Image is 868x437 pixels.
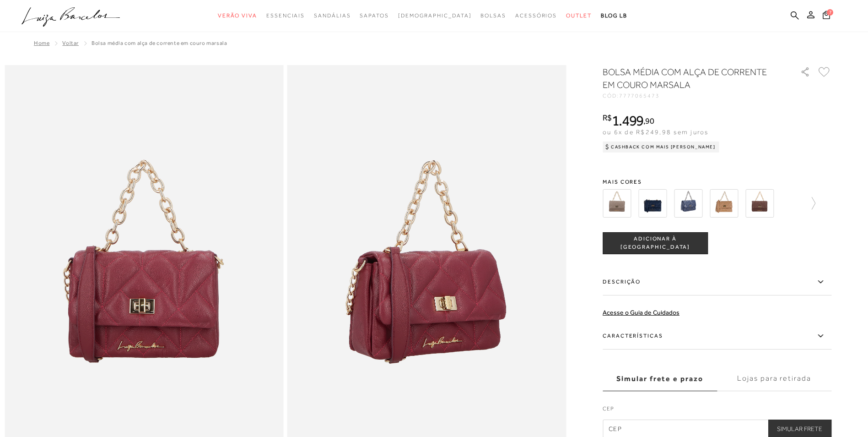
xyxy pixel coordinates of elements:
img: BOLSA MÉDIA ALÇA CORRENTE AZUL [638,189,667,218]
i: , [643,117,654,125]
span: BOLSA MÉDIA COM ALÇA DE CORRENTE EM COURO MARSALA [92,40,227,46]
span: Essenciais [266,12,305,19]
span: Outlet [566,12,592,19]
label: CEP [603,404,831,417]
label: Simular frete e prazo [603,366,717,391]
a: noSubCategoriesText [515,7,557,24]
span: ou 6x de R$249,98 sem juros [603,128,708,136]
label: Descrição [603,269,831,295]
a: BLOG LB [601,7,627,24]
div: CÓD: [603,93,786,98]
a: noSubCategoriesText [266,7,305,24]
a: noSubCategoriesText [398,7,472,24]
span: Verão Viva [218,12,257,19]
span: [DEMOGRAPHIC_DATA] [398,12,472,19]
span: 90 [645,116,654,126]
i: R$ [603,114,612,122]
span: Sapatos [360,12,388,19]
span: BLOG LB [601,12,627,19]
span: 7777065473 [619,93,660,99]
img: BOLSA MÉDIA ALÇA CORRENTE AZUL MARINHO [674,189,702,218]
a: noSubCategoriesText [480,7,506,24]
a: noSubCategoriesText [314,7,350,24]
span: 7 [827,9,833,16]
span: Sandálias [314,12,350,19]
a: Home [34,40,49,46]
a: Voltar [62,40,79,46]
a: Acesse o Guia de Cuidados [603,309,679,316]
img: BOLSA MÉDIA ALÇA CORRENTE CAFÉ [745,189,774,218]
img: BOLSA DE MATELASSÊ COM BOLSO FRONTAL EM COURO CINZA DUMBO MÉDIA [603,189,631,218]
button: 7 [820,10,833,22]
span: Mais cores [603,179,831,185]
a: noSubCategoriesText [566,7,592,24]
span: ADICIONAR À [GEOGRAPHIC_DATA] [603,235,707,251]
label: Lojas para retirada [717,366,831,391]
button: ADICIONAR À [GEOGRAPHIC_DATA] [603,232,708,254]
span: Bolsas [480,12,506,19]
a: noSubCategoriesText [360,7,388,24]
h1: BOLSA MÉDIA COM ALÇA DE CORRENTE EM COURO MARSALA [603,66,774,91]
img: BOLSA MÉDIA ALÇA CORRENTE BEGE [710,189,738,218]
a: noSubCategoriesText [218,7,257,24]
span: Acessórios [515,12,557,19]
span: 1.499 [612,112,644,129]
label: Características [603,323,831,350]
div: Cashback com Mais [PERSON_NAME] [603,142,719,153]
